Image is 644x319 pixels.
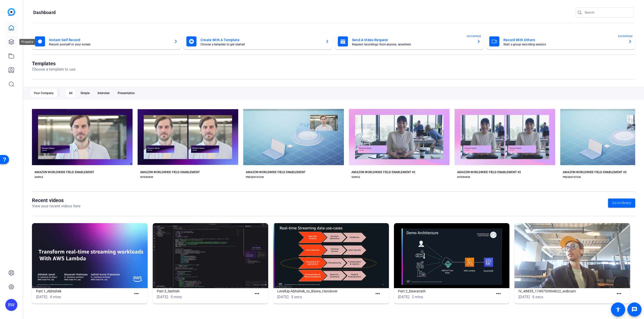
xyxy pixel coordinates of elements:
mat-icon: more_horiz [133,291,140,297]
div: SIMPLE [34,175,43,179]
mat-card-title: Send A Video Request [352,37,473,43]
mat-card-title: Create With A Template [200,37,321,43]
mat-icon: more_horiz [254,291,260,297]
span: [DATE] [157,295,168,299]
mat-icon: more_horiz [375,291,381,297]
h1: Part 2_biswanath [398,288,493,294]
div: PRESENTATION [246,175,264,179]
span: 5 mins [171,295,182,299]
img: Part 3_Sathish [153,223,268,288]
img: blue-gradient.svg [8,8,15,16]
div: INTERVIEW [140,175,153,179]
mat-icon: message [631,306,637,312]
h1: IV_48835_1749753904622_webcam [518,288,614,294]
h1: Dashboard [33,10,56,16]
div: INTERVIEW [457,175,470,179]
span: 6 secs [532,295,543,299]
h1: Part 1_Abhishek [36,288,131,294]
span: [DATE] [398,295,409,299]
span: [DATE] [518,295,530,299]
a: Go to library [608,199,635,208]
h1: Recent videos [32,197,80,203]
span: [DATE] [36,295,47,299]
div: AMAZON WORLDWIDE FIELD ENABLEMENT [140,170,200,174]
img: Part 2_biswanath [394,223,510,288]
div: BW [5,299,17,311]
h1: LevelUp-Abhishek_to_Biswa_Handover [277,288,373,294]
mat-icon: accessibility [615,306,621,312]
button: Send A Video RequestRequest recordings from anyone, anywhereENTERPRISE [335,33,484,49]
h1: Templates [32,60,75,67]
mat-card-subtitle: Start a group recording session [503,43,624,46]
div: All [66,89,75,97]
div: SIMPLE [351,175,360,179]
button: Create With A TemplateChoose a template to get started [183,33,332,49]
span: 4 mins [50,295,61,299]
div: AMAZON WORLDWIDE FIELD ENABLEMENT [34,170,94,174]
input: Search [585,10,630,16]
button: Record With OthersStart a group recording sessionENTERPRISE [486,33,635,49]
mat-card-subtitle: Request recordings from anyone, anywhere [352,43,473,46]
mat-card-subtitle: Choose a template to get started [200,43,321,46]
button: Instant Self RecordRecord yourself or your screen [32,33,181,49]
div: Projects [19,39,35,45]
span: ENTERPRISE [618,34,633,38]
div: Interview [95,89,113,97]
img: LevelUp-Abhishek_to_Biswa_Handover [273,223,389,288]
span: 2 mins [412,295,423,299]
p: Choose a template to use [32,67,75,72]
div: Simple [77,89,93,97]
p: View your recent videos here [32,203,80,209]
div: Your Company [31,89,57,97]
mat-icon: more_horiz [616,291,622,297]
mat-card-subtitle: Record yourself or your screen [49,43,170,46]
img: Part 1_Abhishek [32,223,148,288]
span: Go to library [612,200,631,206]
h1: Part 3_Sathish [157,288,252,294]
img: IV_48835_1749753904622_webcam [514,223,630,288]
div: Presentation [115,89,138,97]
mat-card-title: Instant Self Record [49,37,170,43]
div: AMAZON WORLDWIDE FIELD ENABLEMENT #2 [351,170,415,174]
div: AMAZON WORLDWIDE FIELD ENABLEMENT [246,170,305,174]
span: 5 secs [291,295,302,299]
div: AMAZON WORLDWIDE FIELD ENABLEMENT #2 [563,170,627,174]
div: AMAZON WORLDWIDE FIELD ENABLEMENT #2 [457,170,521,174]
div: PRESENTATION [563,175,581,179]
mat-card-title: Record With Others [503,37,624,43]
mat-icon: more_horiz [495,291,502,297]
span: [DATE] [277,295,289,299]
span: ENTERPRISE [467,34,481,38]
